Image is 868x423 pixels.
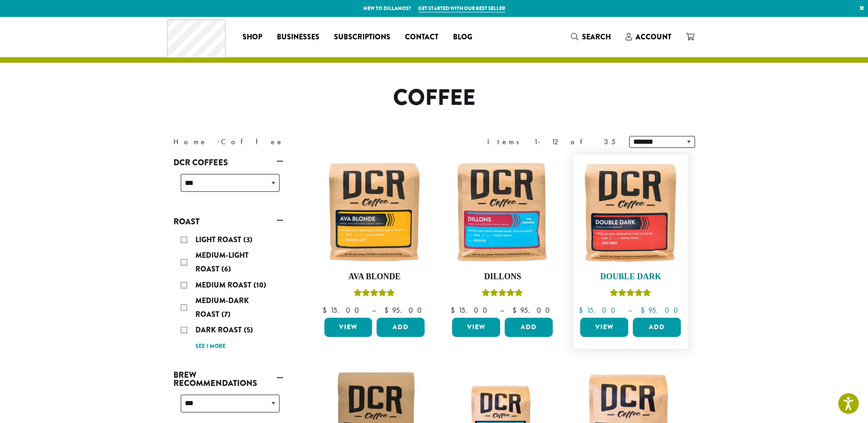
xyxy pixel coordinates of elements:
[173,136,421,147] nav: Breadcrumb
[173,367,283,391] a: Brew Recommendations
[217,133,220,147] span: ›
[173,229,283,356] div: Roast
[384,305,392,315] span: $
[195,234,243,245] span: Light Roast
[500,305,504,315] span: –
[377,318,425,337] button: Add
[636,32,671,42] span: Account
[641,305,648,315] span: $
[641,305,682,315] bdi: 95.00
[195,280,253,290] span: Medium Roast
[323,305,330,315] span: $
[322,272,427,282] h4: Ava Blonde
[195,250,248,274] span: Medium-Light Roast
[322,159,427,314] a: Ava BlondeRated 5.00 out of 5
[418,5,505,12] a: Get started with our best seller
[452,318,500,337] a: View
[354,287,395,301] div: Rated 5.00 out of 5
[628,305,632,315] span: –
[173,137,207,146] a: Home
[244,325,253,335] span: (5)
[277,32,319,43] span: Businesses
[578,159,683,314] a: Double DarkRated 4.50 out of 5
[195,342,226,351] a: See 1 more
[512,305,520,315] span: $
[384,305,426,315] bdi: 95.00
[578,159,683,265] img: Double-Dark-12oz-300x300.jpg
[633,318,681,337] button: Add
[243,234,253,245] span: (3)
[195,325,244,335] span: Dark Roast
[322,159,427,265] img: Ava-Blonde-12oz-1-300x300.jpg
[450,272,555,282] h4: Dillons
[253,280,266,290] span: (10)
[580,318,628,337] a: View
[173,170,283,203] div: DCR Coffees
[173,214,283,229] a: Roast
[579,305,587,315] span: $
[405,32,438,43] span: Contact
[482,287,523,301] div: Rated 5.00 out of 5
[451,305,458,315] span: $
[582,32,611,42] span: Search
[221,309,231,320] span: (7)
[372,305,376,315] span: –
[564,29,618,44] a: Search
[579,305,620,315] bdi: 15.00
[243,32,262,43] span: Shop
[323,305,363,315] bdi: 15.00
[610,287,651,301] div: Rated 4.50 out of 5
[450,159,555,265] img: Dillons-12oz-300x300.jpg
[512,305,554,315] bdi: 95.00
[235,30,270,44] a: Shop
[451,305,491,315] bdi: 15.00
[453,32,472,43] span: Blog
[167,85,702,111] h1: Coffee
[195,295,249,320] span: Medium-Dark Roast
[324,318,372,337] a: View
[487,136,615,147] div: Items 1-12 of 35
[505,318,553,337] button: Add
[578,272,683,282] h4: Double Dark
[173,155,283,170] a: DCR Coffees
[334,32,390,43] span: Subscriptions
[450,159,555,314] a: DillonsRated 5.00 out of 5
[221,264,231,274] span: (6)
